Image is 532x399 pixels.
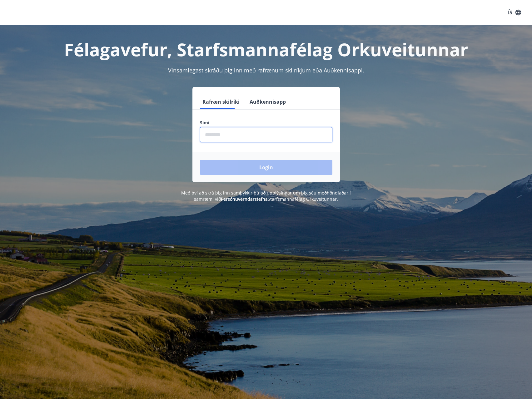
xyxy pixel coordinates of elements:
[181,190,351,202] span: Með því að skrá þig inn samþykkir þú að upplýsingar um þig séu meðhöndlaðar í samræmi við Starfsm...
[221,196,268,202] a: Persónuverndarstefna
[247,94,288,109] button: Auðkennisapp
[505,7,525,18] button: ÍS
[200,94,242,109] button: Rafræn skilríki
[49,37,484,61] h1: Félagavefur, Starfsmannafélag Orkuveitunnar
[200,120,332,126] label: Sími
[168,66,364,74] span: Vinsamlegast skráðu þig inn með rafrænum skilríkjum eða Auðkennisappi.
